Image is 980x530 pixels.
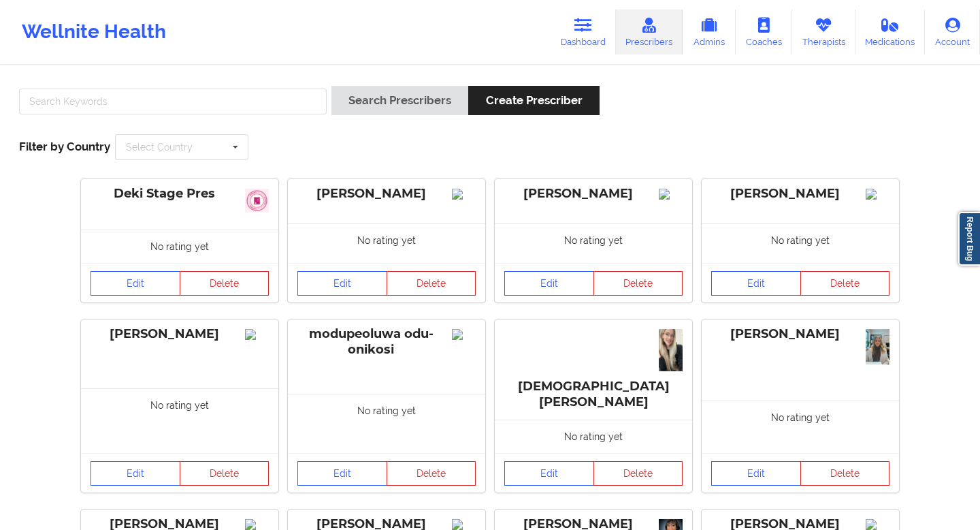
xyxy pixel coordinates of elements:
a: Report Bug [958,212,980,266]
button: Delete [387,461,476,486]
img: Image%2Fplaceholer-image.png [245,519,269,530]
input: Search Keywords [19,89,327,114]
img: Image%2Fplaceholer-image.png [245,329,269,340]
a: Account [925,10,980,54]
button: Delete [180,461,269,486]
div: No rating yet [702,223,899,264]
img: Image%2Fplaceholer-image.png [866,189,889,200]
a: Edit [711,461,801,486]
button: Delete [593,461,683,486]
div: No rating yet [81,388,278,453]
button: Search Prescribers [331,86,468,115]
div: [PERSON_NAME] [91,326,269,342]
a: Edit [297,271,387,296]
a: Edit [91,461,180,486]
div: No rating yet [702,401,899,453]
button: Delete [593,271,683,296]
a: Coaches [736,10,792,54]
button: Create Prescriber [468,86,599,115]
a: Dashboard [551,10,616,54]
div: No rating yet [81,230,278,263]
div: Select Country [126,142,193,152]
div: No rating yet [495,223,692,264]
img: 7794b820-3688-45ec-81e0-f9b79cbbaf67_IMG_9524.png [866,329,889,365]
a: Edit [504,461,594,486]
span: Filter by Country [19,140,110,153]
div: [PERSON_NAME] [711,326,889,342]
button: Delete [180,271,269,296]
a: Edit [297,461,387,486]
button: Delete [800,461,890,486]
img: 0483450a-f106-49e5-a06f-46585b8bd3b5_slack_1.jpg [245,189,269,213]
div: No rating yet [288,394,485,454]
img: Image%2Fplaceholer-image.png [452,519,476,530]
a: Therapists [792,10,855,54]
a: Edit [711,271,801,296]
img: Image%2Fplaceholer-image.png [452,189,476,200]
button: Delete [800,271,890,296]
img: 0052e3ff-777b-4aca-b0e1-080d590c5aa1_IMG_7016.JPG [659,329,683,371]
img: Image%2Fplaceholer-image.png [452,329,476,340]
a: Edit [91,271,180,296]
div: [PERSON_NAME] [504,186,683,202]
button: Delete [387,271,476,296]
div: [DEMOGRAPHIC_DATA][PERSON_NAME] [504,326,683,410]
div: No rating yet [288,223,485,264]
div: modupeoluwa odu-onikosi [297,326,476,358]
a: Prescribers [616,10,683,54]
img: Image%2Fplaceholer-image.png [659,189,683,200]
div: No rating yet [495,420,692,453]
a: Edit [504,271,594,296]
img: Image%2Fplaceholer-image.png [866,519,889,530]
div: Deki Stage Pres [91,186,269,202]
a: Medications [855,10,926,54]
div: [PERSON_NAME] [297,186,476,202]
a: Admins [683,10,736,54]
div: [PERSON_NAME] [711,186,889,202]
